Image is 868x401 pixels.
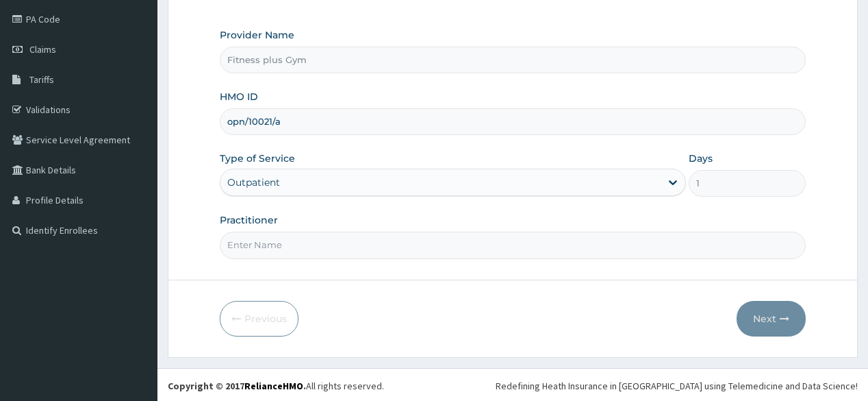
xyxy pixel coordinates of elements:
a: RelianceHMO [244,380,303,392]
label: Type of Service [220,151,295,165]
label: Practitioner [220,213,278,227]
div: Redefining Heath Insurance in [GEOGRAPHIC_DATA] using Telemedicine and Data Science! [496,379,858,393]
label: Provider Name [220,28,294,42]
input: Enter Name [220,232,805,258]
button: Previous [220,301,298,337]
strong: Copyright © 2017 . [168,380,306,392]
span: Tariffs [29,73,54,86]
label: HMO ID [220,90,258,104]
button: Next [737,301,806,337]
span: Claims [29,43,56,56]
label: Days [689,151,713,165]
input: Enter HMO ID [220,108,805,135]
